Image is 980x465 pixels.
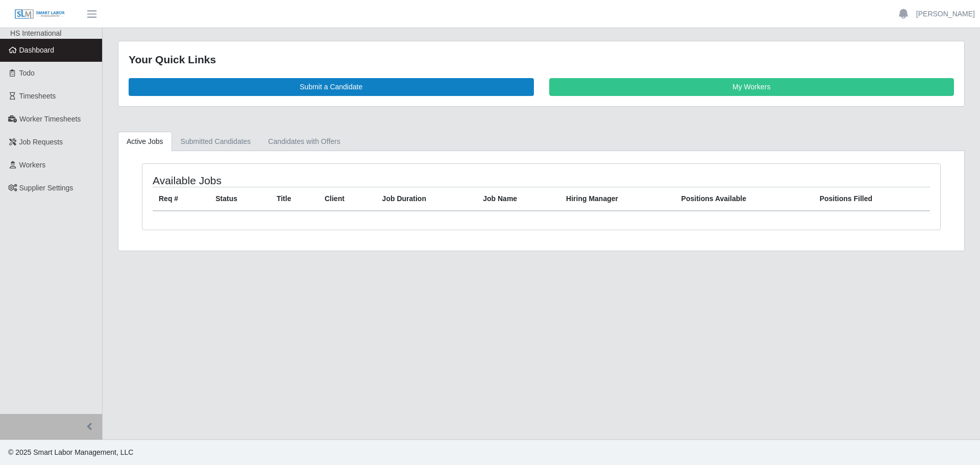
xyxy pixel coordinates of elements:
[549,78,954,96] a: My Workers
[19,184,73,192] span: Supplier Settings
[19,92,56,100] span: Timesheets
[10,29,61,37] span: HS International
[19,161,46,169] span: Workers
[153,174,468,187] h4: Available Jobs
[675,187,814,211] th: Positions Available
[19,46,55,54] span: Dashboard
[118,132,172,152] a: Active Jobs
[153,187,209,211] th: Req #
[271,187,318,211] th: Title
[172,132,260,152] a: Submitted Candidates
[376,187,477,211] th: Job Duration
[8,448,133,456] span: © 2025 Smart Labor Management, LLC
[209,187,271,211] th: Status
[129,52,954,68] div: Your Quick Links
[814,187,930,211] th: Positions Filled
[129,78,534,96] a: Submit a Candidate
[318,187,376,211] th: Client
[19,138,63,146] span: Job Requests
[259,132,349,152] a: Candidates with Offers
[19,115,81,123] span: Worker Timesheets
[560,187,675,211] th: Hiring Manager
[916,9,975,19] a: [PERSON_NAME]
[19,69,35,77] span: Todo
[477,187,560,211] th: Job Name
[14,9,65,20] img: SLM Logo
